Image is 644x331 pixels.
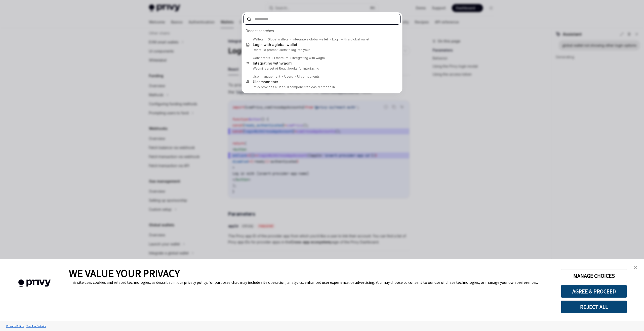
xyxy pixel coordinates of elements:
button: REJECT ALL [561,300,627,313]
button: MANAGE CHOICES [561,269,627,282]
div: Wallets [253,37,264,41]
b: components [256,80,278,84]
div: UI components [297,75,320,79]
p: Privy provides a UserPill component to easily embed in [253,85,390,89]
span: WE VALUE YOUR PRIVACY [69,267,180,280]
div: Integrate a global wallet [293,37,328,41]
div: Global wallets [268,37,289,41]
span: Recent searches [246,28,274,33]
div: Ethereum [274,56,288,60]
p: Wagmi is a set of React hooks for interfacing [253,67,390,71]
div: Users [284,75,293,79]
b: wagm [281,61,291,65]
button: AGREE & PROCEED [561,285,627,298]
a: Privacy Policy [5,322,25,330]
div: UI [253,80,278,84]
img: close banner [634,266,637,269]
div: Integrating with wagmi [292,56,326,60]
b: global wallet [274,42,297,47]
div: This site uses cookies and related technologies, as described in our privacy policy, for purposes... [69,280,553,285]
div: Login with a global wallet [332,37,369,41]
div: User management [253,75,280,79]
div: Integrating with i [253,61,292,66]
div: Connectors [253,56,270,60]
a: close banner [631,262,641,272]
a: Tracker Details [25,322,47,330]
img: company logo [8,272,61,294]
div: Login with a [253,42,297,47]
p: React To prompt users to log into your [253,48,390,52]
